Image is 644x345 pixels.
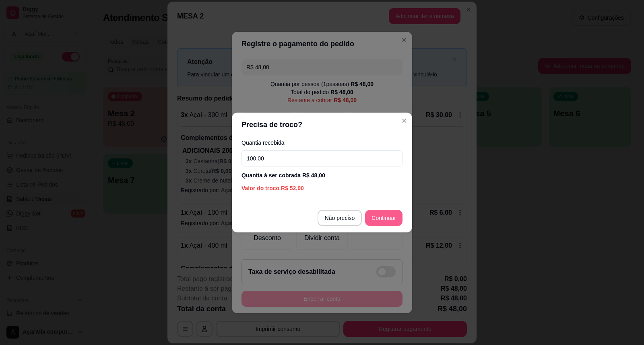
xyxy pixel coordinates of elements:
[232,113,412,137] header: Precisa de troco?
[365,210,402,226] button: Continuar
[242,184,402,192] div: Valor do troco R$ 52,00
[242,140,402,146] label: Quantia recebida
[318,210,362,226] button: Não preciso
[398,114,411,127] button: Close
[242,171,402,179] div: Quantia à ser cobrada R$ 48,00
